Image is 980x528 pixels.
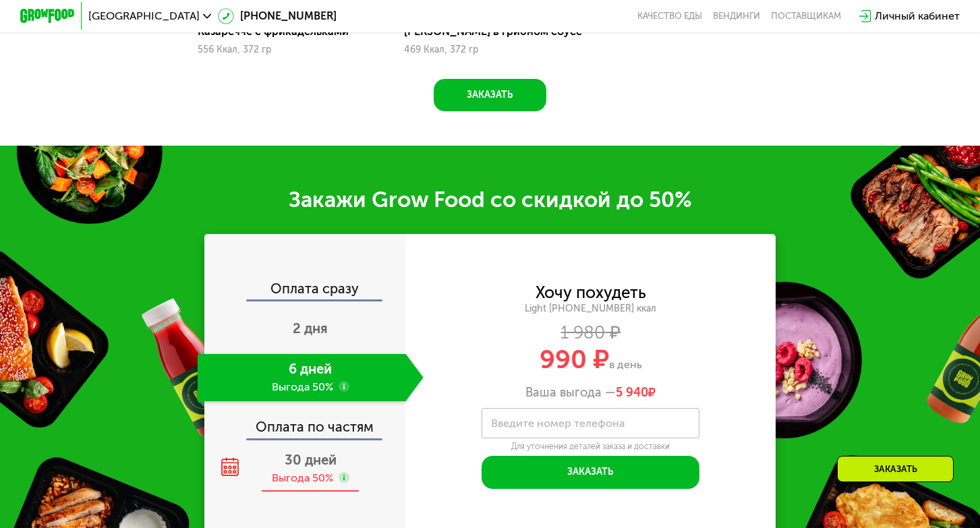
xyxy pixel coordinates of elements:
button: Заказать [434,79,547,111]
div: 1 980 ₽ [405,325,776,340]
div: Оплата по частям [206,407,406,438]
div: Выгода 50% [272,471,333,486]
div: Ваша выгода — [405,385,776,400]
div: Хочу похудеть [536,285,646,300]
span: 5 940 [616,385,648,400]
div: 469 Ккал, 372 гр [404,45,577,55]
span: [GEOGRAPHIC_DATA] [88,11,200,22]
a: Качество еды [637,11,702,22]
span: ₽ [616,385,656,400]
div: Личный кабинет [875,8,960,24]
div: Для уточнения деталей заказа и доставки [482,442,699,452]
div: Заказать [837,456,954,482]
a: [PHONE_NUMBER] [218,8,336,24]
div: поставщикам [771,11,841,22]
a: Вендинги [713,11,760,22]
span: 30 дней [285,452,337,468]
div: Оплата сразу [206,282,406,299]
span: в день [609,358,642,371]
span: 990 ₽ [540,344,609,375]
div: 556 Ккал, 372 гр [198,45,370,55]
label: Введите номер телефона [491,419,625,427]
div: Light [PHONE_NUMBER] ккал [405,303,776,315]
button: Заказать [482,456,699,488]
span: 2 дня [293,320,328,336]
